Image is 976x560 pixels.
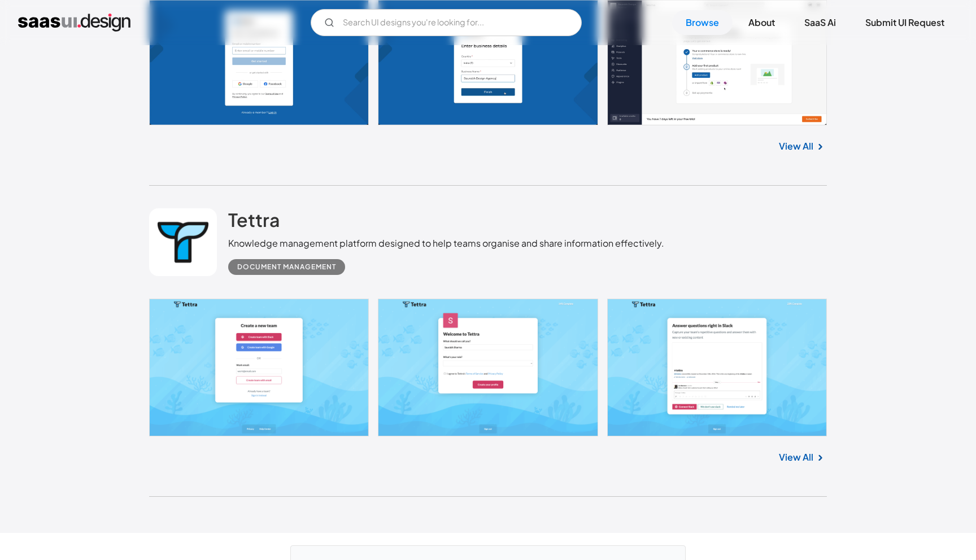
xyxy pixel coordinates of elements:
[311,9,582,36] input: Search UI designs you're looking for...
[228,208,280,231] h2: Tettra
[237,260,336,274] div: Document Management
[311,9,582,36] form: Email Form
[852,10,958,35] a: Submit UI Request
[779,139,813,153] a: View All
[228,237,664,250] div: Knowledge management platform designed to help teams organise and share information effectively.
[735,10,788,35] a: About
[672,10,733,35] a: Browse
[791,10,849,35] a: SaaS Ai
[779,450,813,464] a: View All
[228,208,280,237] a: Tettra
[18,14,130,32] a: home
